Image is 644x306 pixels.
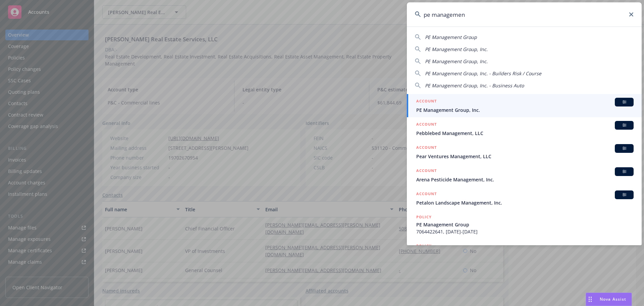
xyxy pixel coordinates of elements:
h5: ACCOUNT [416,98,437,106]
a: ACCOUNTBIArena Pesticide Management, Inc. [407,164,642,187]
span: BI [618,145,631,151]
span: Petalon Landscape Management, Inc. [416,199,634,206]
span: BI [618,122,631,128]
a: ACCOUNTBIPebblebed Management, LLC [407,117,642,140]
span: Arena Pesticide Management, Inc. [416,176,634,183]
a: ACCOUNTBIPE Management Group, Inc. [407,94,642,117]
h5: ACCOUNT [416,121,437,129]
h5: ACCOUNT [416,190,437,199]
span: Nova Assist [600,296,626,302]
div: Drag to move [586,293,594,306]
span: PE Management Group, Inc. [425,46,488,52]
a: ACCOUNTBIPetalon Landscape Management, Inc. [407,187,642,210]
button: Nova Assist [586,293,632,306]
h5: ACCOUNT [416,144,437,152]
h5: POLICY [416,243,432,249]
h5: POLICY [416,214,432,220]
a: POLICY [407,239,642,268]
span: PE Management Group, Inc. [425,58,488,64]
a: POLICYPE Management Group7064422641, [DATE]-[DATE] [407,210,642,239]
span: BI [618,99,631,105]
span: PE Management Group [425,34,477,40]
span: Pear Ventures Management, LLC [416,153,634,160]
span: BI [618,169,631,175]
h5: ACCOUNT [416,167,437,175]
span: Pebblebed Management, LLC [416,130,634,137]
span: PE Management Group, Inc. [416,106,634,114]
span: 7064422641, [DATE]-[DATE] [416,228,634,235]
input: Search... [407,2,642,27]
span: PE Management Group, Inc. - Builders Risk / Course [425,70,541,77]
span: PE Management Group, Inc. - Business Auto [425,82,524,89]
span: PE Management Group [416,221,634,228]
a: ACCOUNTBIPear Ventures Management, LLC [407,140,642,164]
span: BI [618,192,631,198]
